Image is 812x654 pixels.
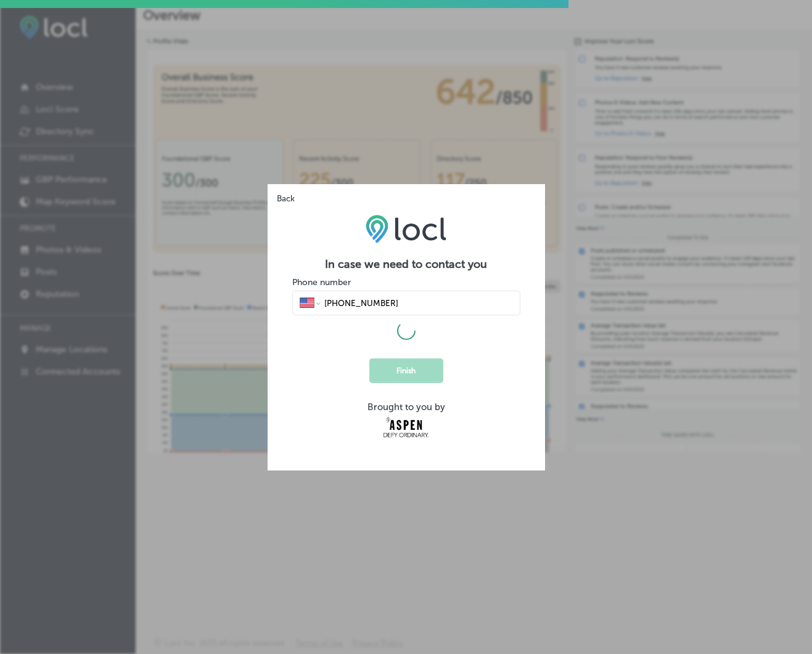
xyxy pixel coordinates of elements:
[323,297,512,309] input: Phone number
[383,416,430,438] img: Aspen
[366,214,446,243] img: LOCL logo
[292,257,520,271] h2: In case we need to contact you
[292,277,351,288] label: Phone number
[268,184,298,204] button: Back
[369,358,443,383] button: Finish
[292,402,520,413] div: Brought to you by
